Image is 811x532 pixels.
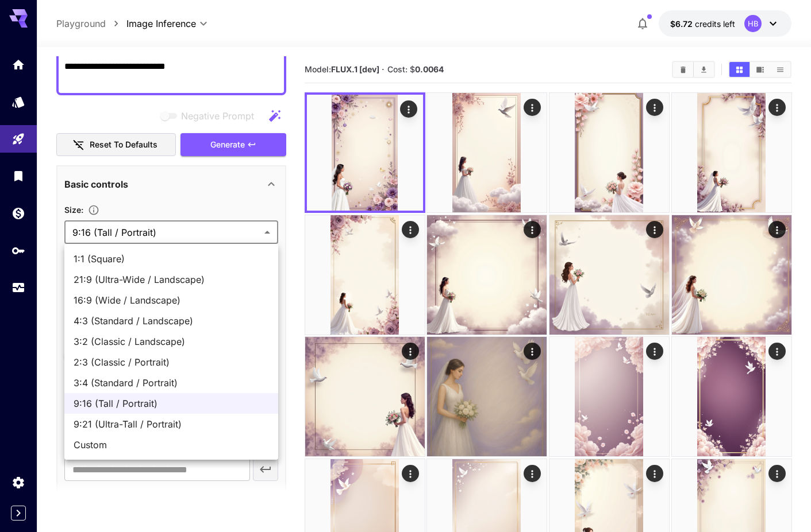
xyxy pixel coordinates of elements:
[74,252,269,266] span: 1:1 (Square)
[74,355,269,369] span: 2:3 (Classic / Portrait)
[74,376,269,390] span: 3:4 (Standard / Portrait)
[74,273,269,286] span: 21:9 (Ultra-Wide / Landscape)
[74,335,269,348] span: 3:2 (Classic / Landscape)
[74,397,269,410] span: 9:16 (Tall / Portrait)
[74,438,269,452] span: Custom
[74,417,269,431] span: 9:21 (Ultra-Tall / Portrait)
[74,293,269,307] span: 16:9 (Wide / Landscape)
[74,314,269,328] span: 4:3 (Standard / Landscape)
